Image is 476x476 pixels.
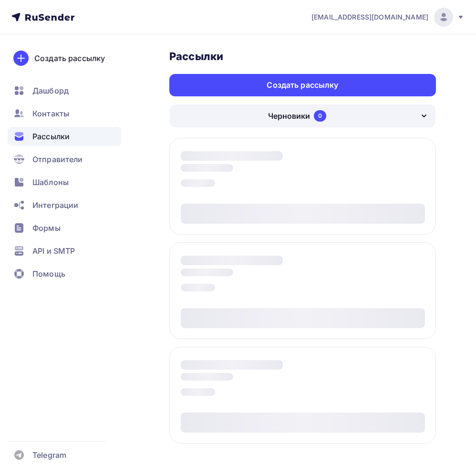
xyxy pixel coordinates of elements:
[169,50,436,63] h3: Рассылки
[32,108,69,119] span: Контакты
[314,110,326,122] div: 0
[32,154,83,165] span: Отправители
[311,8,465,27] a: [EMAIL_ADDRESS][DOMAIN_NAME]
[311,12,428,22] span: [EMAIL_ADDRESS][DOMAIN_NAME]
[8,218,121,238] a: Формы
[32,199,78,211] span: Интеграции
[8,127,121,146] a: Рассылки
[32,222,61,234] span: Формы
[32,268,65,279] span: Помощь
[8,150,121,169] a: Отправители
[32,131,70,142] span: Рассылки
[8,173,121,192] a: Шаблоны
[8,81,121,100] a: Дашборд
[32,449,66,461] span: Telegram
[267,80,338,91] div: Создать рассылку
[32,245,75,257] span: API и SMTP
[169,104,436,128] button: Черновики 0
[8,104,121,123] a: Контакты
[32,85,69,96] span: Дашборд
[268,110,310,122] div: Черновики
[34,52,105,64] div: Создать рассылку
[32,176,69,188] span: Шаблоны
